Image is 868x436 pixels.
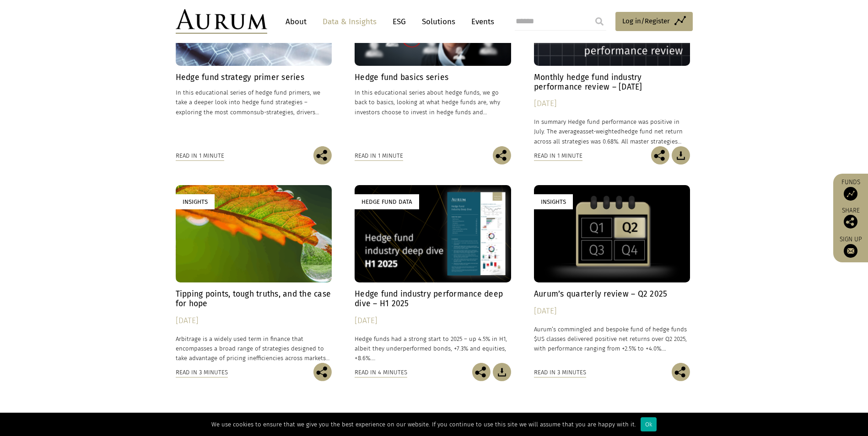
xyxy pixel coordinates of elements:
[534,289,690,299] h4: Aurum’s quarterly review – Q2 2025
[534,194,573,209] div: Insights
[615,12,693,31] a: Log in/Register
[176,151,224,161] div: Read in 1 minute
[355,88,511,117] p: In this educational series about hedge funds, we go back to basics, looking at what hedge funds a...
[534,73,690,92] h4: Monthly hedge fund industry performance review – [DATE]
[672,363,690,381] img: Share this post
[844,187,857,201] img: Access Funds
[534,117,690,146] p: In summary Hedge fund performance was positive in July. The average hedge fund net return across ...
[844,215,857,229] img: Share this post
[534,151,582,161] div: Read in 1 minute
[641,417,657,431] div: Ok
[838,178,863,201] a: Funds
[622,16,670,27] span: Log in/Register
[176,367,228,378] div: Read in 3 minutes
[417,13,460,30] a: Solutions
[534,97,690,110] div: [DATE]
[534,305,690,318] div: [DATE]
[838,207,863,229] div: Share
[534,324,690,353] p: Aurum’s commingled and bespoke fund of hedge funds $US classes delivered positive net returns ove...
[355,194,419,209] div: Hedge Fund Data
[355,185,511,363] a: Hedge Fund Data Hedge fund industry performance deep dive – H1 2025 [DATE] Hedge funds had a stro...
[176,73,332,82] h4: Hedge fund strategy primer series
[355,289,511,308] h4: Hedge fund industry performance deep dive – H1 2025
[651,146,669,165] img: Share this post
[493,146,511,165] img: Share this post
[672,146,690,165] img: Download Article
[313,363,332,381] img: Share this post
[254,109,293,116] span: sub-strategies
[355,73,511,82] h4: Hedge fund basics series
[176,185,332,363] a: Insights Tipping points, tough truths, and the case for hope [DATE] Arbitrage is a widely used te...
[467,13,494,30] a: Events
[844,244,857,258] img: Sign up to our newsletter
[313,146,332,165] img: Share this post
[281,13,311,30] a: About
[355,151,403,161] div: Read in 1 minute
[176,9,267,34] img: Aurum
[838,235,863,258] a: Sign up
[590,12,609,31] input: Submit
[176,314,332,327] div: [DATE]
[580,128,621,135] span: asset-weighted
[388,13,410,30] a: ESG
[493,363,511,381] img: Download Article
[534,185,690,363] a: Insights Aurum’s quarterly review – Q2 2025 [DATE] Aurum’s commingled and bespoke fund of hedge f...
[355,334,511,363] p: Hedge funds had a strong start to 2025 – up 4.5% in H1, albeit they underperformed bonds, +7.3% a...
[472,363,491,381] img: Share this post
[176,334,332,363] p: Arbitrage is a widely used term in finance that encompasses a broad range of strategies designed ...
[355,314,511,327] div: [DATE]
[355,367,407,378] div: Read in 4 minutes
[176,194,215,209] div: Insights
[318,13,381,30] a: Data & Insights
[534,367,586,378] div: Read in 3 minutes
[176,289,332,308] h4: Tipping points, tough truths, and the case for hope
[176,88,332,117] p: In this educational series of hedge fund primers, we take a deeper look into hedge fund strategie...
